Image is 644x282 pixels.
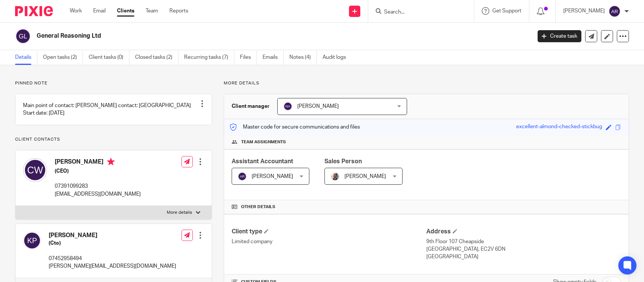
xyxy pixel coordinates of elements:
img: svg%3E [23,231,41,250]
p: Master code for secure communications and files [230,123,360,131]
img: svg%3E [23,158,47,182]
h4: Address [426,228,621,236]
h5: (Cto) [49,239,176,247]
a: Clients [117,7,134,15]
a: Emails [263,50,284,65]
a: Create task [538,30,581,42]
p: Limited company [232,238,426,245]
p: 07452958494 [49,255,176,262]
p: 9th Floor 107 Cheapside [426,238,621,245]
a: Reports [169,7,188,15]
a: Audit logs [323,50,352,65]
p: [EMAIL_ADDRESS][DOMAIN_NAME] [55,190,141,198]
h4: [PERSON_NAME] [49,231,176,239]
a: Details [15,50,37,65]
p: More details [167,210,192,216]
a: Recurring tasks (7) [184,50,234,65]
img: svg%3E [283,102,292,111]
h4: [PERSON_NAME] [55,158,141,167]
h3: Client manager [232,103,270,110]
span: [PERSON_NAME] [252,174,293,179]
span: [PERSON_NAME] [344,174,386,179]
a: Closed tasks (2) [135,50,178,65]
span: [PERSON_NAME] [297,104,339,109]
p: [PERSON_NAME][EMAIL_ADDRESS][DOMAIN_NAME] [49,262,176,270]
img: svg%3E [609,5,621,17]
a: Open tasks (2) [43,50,83,65]
a: Email [93,7,106,15]
img: svg%3E [238,172,247,181]
h5: (CEO) [55,167,141,175]
input: Search [383,9,451,16]
img: svg%3E [15,28,31,44]
p: More details [224,80,629,86]
div: excellent-almond-checked-stickbug [516,123,602,132]
span: Get Support [492,8,521,14]
a: Files [240,50,257,65]
i: Primary [107,158,115,166]
p: [GEOGRAPHIC_DATA], EC2V 6DN [426,245,621,253]
span: Sales Person [324,158,362,164]
img: Matt%20Circle.png [330,172,340,181]
span: Team assignments [241,139,286,145]
a: Client tasks (0) [89,50,129,65]
a: Team [146,7,158,15]
a: Work [70,7,82,15]
span: Assistant Accountant [232,158,293,164]
p: Client contacts [15,136,212,143]
p: [PERSON_NAME] [563,7,605,15]
p: 07391099283 [55,182,141,190]
img: Pixie [15,6,53,16]
p: Pinned note [15,80,212,86]
span: Other details [241,204,275,210]
p: [GEOGRAPHIC_DATA] [426,253,621,261]
h2: General Reasoning Ltd [37,32,428,40]
a: Notes (4) [289,50,317,65]
h4: Client type [232,228,426,236]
